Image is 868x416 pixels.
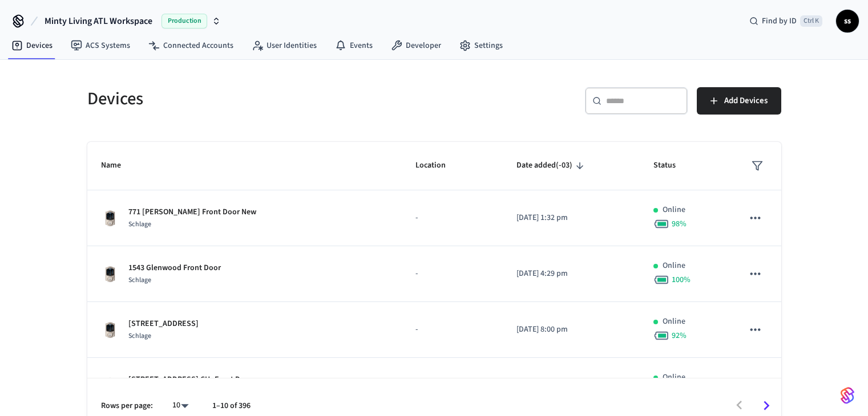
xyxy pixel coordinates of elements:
[516,324,626,336] p: [DATE] 8:00 pm
[672,218,687,230] span: 98 %
[663,204,685,216] p: Online
[101,209,119,227] img: Schlage Sense Smart Deadbolt with Camelot Trim, Front
[800,15,822,27] span: Ctrl K
[326,35,382,56] a: Events
[101,400,153,412] p: Rows per page:
[663,260,685,272] p: Online
[450,35,512,56] a: Settings
[128,374,252,386] p: [STREET_ADDRESS] CH- Front Door
[841,386,854,405] img: SeamLogoGradient.69752ec5.svg
[516,157,587,174] span: Date added(-03)
[415,324,489,336] p: -
[837,11,858,31] span: ss
[243,35,326,56] a: User Identities
[128,331,151,341] span: Schlage
[139,35,243,56] a: Connected Accounts
[415,212,489,224] p: -
[101,157,136,174] span: Name
[128,262,221,274] p: 1543 Glenwood Front Door
[836,10,859,32] button: ss
[128,275,151,285] span: Schlage
[212,400,251,412] p: 1–10 of 396
[415,157,461,174] span: Location
[516,212,626,224] p: [DATE] 1:32 pm
[672,330,687,341] span: 92 %
[128,206,256,218] p: 771 [PERSON_NAME] Front Door New
[62,35,139,56] a: ACS Systems
[101,265,119,283] img: Schlage Sense Smart Deadbolt with Camelot Trim, Front
[45,14,152,28] span: Minty Living ATL Workspace
[87,87,427,111] h5: Devices
[653,157,691,174] span: Status
[382,35,450,56] a: Developer
[128,219,151,229] span: Schlage
[101,377,119,395] img: Yale Assure Touchscreen Wifi Smart Lock, Satin Nickel, Front
[724,93,768,108] span: Add Devices
[101,321,119,339] img: Schlage Sense Smart Deadbolt with Camelot Trim, Front
[415,268,489,280] p: -
[663,372,685,384] p: Online
[516,268,626,280] p: [DATE] 4:29 pm
[663,316,685,328] p: Online
[128,318,199,330] p: [STREET_ADDRESS]
[2,35,62,56] a: Devices
[672,274,691,286] span: 100 %
[697,87,781,115] button: Add Devices
[740,11,831,31] div: Find by IDCtrl K
[162,14,207,28] span: Production
[167,397,194,414] div: 10
[762,15,797,27] span: Find by ID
